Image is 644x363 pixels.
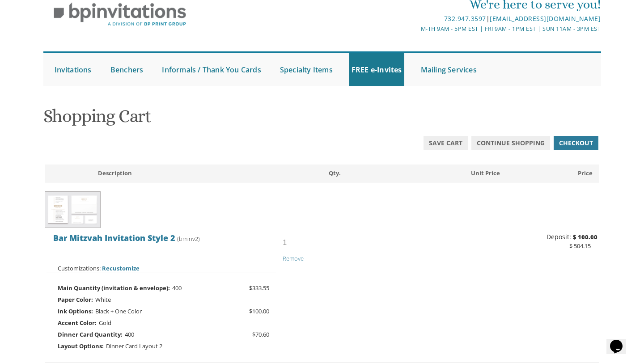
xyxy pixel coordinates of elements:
[58,305,93,317] span: Ink Options:
[606,327,635,354] iframe: chat widget
[58,264,101,272] strong: Customizations:
[58,317,97,329] span: Accent Color:
[102,264,140,272] a: Recustomize
[52,53,94,86] a: Invitations
[573,233,597,241] span: $ 100.00
[160,53,263,86] a: Informals / Thank You Cards
[53,232,175,243] span: Bar Mitzvah Invitation Style 2
[471,136,550,150] a: Continue Shopping
[252,329,269,340] span: $70.60
[53,234,175,243] a: Bar Mitzvah Invitation Style 2
[99,317,111,329] span: Gold
[278,53,335,86] a: Specialty Items
[108,53,146,86] a: Benchers
[283,254,304,262] span: Remove
[569,242,591,250] span: $ 504.15
[322,169,415,177] div: Qty.
[554,136,598,150] a: Checkout
[172,282,182,294] span: 400
[58,294,93,305] span: Paper Color:
[490,14,601,23] a: [EMAIL_ADDRESS][DOMAIN_NAME]
[507,169,599,177] div: Price
[177,235,200,243] span: (bminv2)
[429,139,462,148] span: Save Cart
[477,139,545,148] span: Continue Shopping
[43,106,601,133] h1: Shopping Cart
[229,13,601,24] div: |
[283,254,304,262] a: Remove
[125,329,134,340] span: 400
[229,24,601,34] div: M-Th 9am - 5pm EST | Fri 9am - 1pm EST | Sun 11am - 3pm EST
[106,340,162,352] span: Dinner Card Layout 2
[91,169,322,177] div: Description
[95,294,111,305] span: White
[249,282,269,294] span: $333.55
[415,169,507,177] div: Unit Price
[547,232,571,241] span: Deposit:
[249,305,269,317] span: $100.00
[45,191,101,228] img: Show product details for Bar Mitzvah Invitation Style 2
[419,53,479,86] a: Mailing Services
[559,139,593,148] span: Checkout
[58,282,170,294] span: Main Quantity (invitation & envelope):
[349,53,404,86] a: FREE e-Invites
[58,340,104,352] span: Layout Options:
[444,14,486,23] a: 732.947.3597
[95,305,142,317] span: Black + One Color
[58,329,123,340] span: Dinner Card Quantity:
[424,136,468,150] a: Save Cart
